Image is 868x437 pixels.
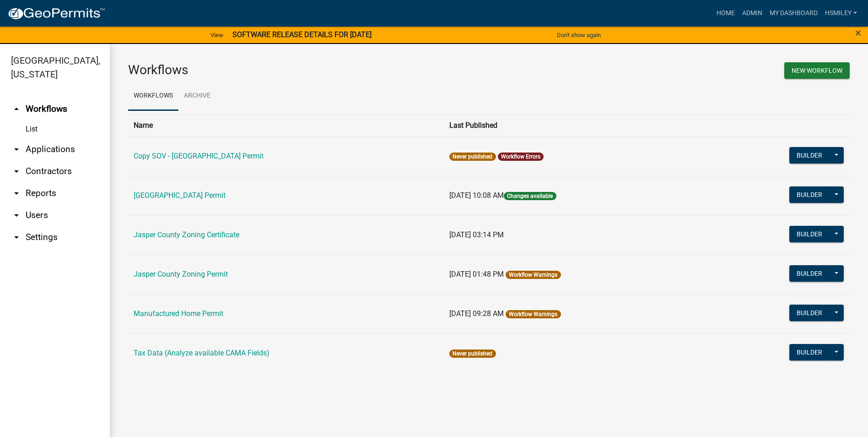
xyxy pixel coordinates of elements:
[134,349,270,357] a: Tax Data (Analyze available CAMA Fields)
[134,230,239,239] a: Jasper County Zoning Certificate
[134,270,228,279] a: Jasper County Zoning Permit
[449,230,504,239] span: [DATE] 03:14 PM
[504,192,556,200] span: Changes available
[855,27,861,38] button: Close
[128,62,482,78] h3: Workflows
[509,272,557,278] a: Workflow Warnings
[11,232,22,243] i: arrow_drop_down
[449,350,496,358] span: Never published
[766,5,821,22] a: My Dashboard
[789,147,830,164] button: Builder
[789,226,830,242] button: Builder
[11,104,22,115] i: arrow_drop_up
[128,114,444,137] th: Name
[449,191,504,200] span: [DATE] 10:08 AM
[821,5,861,22] a: hsmiley
[134,152,264,160] a: Copy SOV - [GEOGRAPHIC_DATA] Permit
[855,27,861,39] span: ×
[509,311,557,317] a: Workflow Warnings
[789,344,830,361] button: Builder
[134,191,226,200] a: [GEOGRAPHIC_DATA] Permit
[11,188,22,199] i: arrow_drop_down
[178,82,216,111] a: Archive
[11,166,22,177] i: arrow_drop_down
[739,5,766,22] a: Admin
[11,144,22,155] i: arrow_drop_down
[789,265,830,282] button: Builder
[11,210,22,221] i: arrow_drop_down
[449,270,504,279] span: [DATE] 01:48 PM
[134,309,223,318] a: Manufactured Home Permit
[501,153,540,160] a: Workflow Errors
[789,186,830,203] button: Builder
[789,305,830,321] button: Builder
[713,5,739,22] a: Home
[444,114,707,137] th: Last Published
[128,82,178,111] a: Workflows
[449,153,496,161] span: Never published
[449,309,504,318] span: [DATE] 09:28 AM
[232,30,372,39] strong: SOFTWARE RELEASE DETAILS FOR [DATE]
[784,62,850,79] button: New Workflow
[207,27,227,43] a: View
[553,27,604,43] button: Don't show again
